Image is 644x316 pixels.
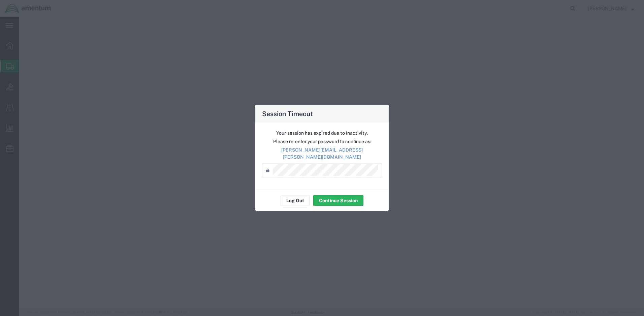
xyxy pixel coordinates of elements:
[262,130,382,137] p: Your session has expired due to inactivity.
[262,147,382,161] p: [PERSON_NAME][EMAIL_ADDRESS][PERSON_NAME][DOMAIN_NAME]
[313,195,363,206] button: Continue Session
[262,138,382,145] p: Please re-enter your password to continue as:
[281,195,310,206] button: Log Out
[262,109,313,119] h4: Session Timeout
